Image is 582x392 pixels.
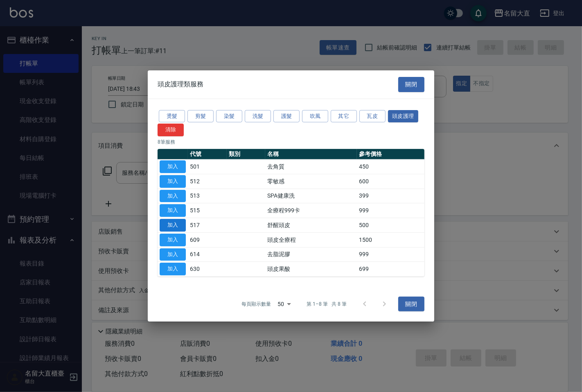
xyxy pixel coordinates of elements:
[265,232,357,247] td: 頭皮全療程
[357,149,424,160] th: 參考價格
[160,204,186,217] button: 加入
[357,247,424,262] td: 999
[160,234,186,246] button: 加入
[159,110,185,122] button: 燙髮
[357,232,424,247] td: 1500
[160,219,186,232] button: 加入
[273,110,300,122] button: 護髮
[357,159,424,174] td: 450
[188,189,227,203] td: 513
[388,110,418,122] button: 頭皮護理
[265,203,357,218] td: 全療程999卡
[331,110,357,122] button: 其它
[265,149,357,160] th: 名稱
[188,218,227,232] td: 517
[357,189,424,203] td: 399
[160,248,186,261] button: 加入
[357,218,424,232] td: 500
[359,110,386,122] button: 瓦皮
[357,203,424,218] td: 999
[357,174,424,189] td: 600
[158,80,203,88] span: 頭皮護理類服務
[265,262,357,277] td: 頭皮果酸
[265,159,357,174] td: 去角質
[188,262,227,277] td: 630
[398,77,424,92] button: 關閉
[357,262,424,277] td: 699
[160,160,186,173] button: 加入
[160,189,186,202] button: 加入
[188,203,227,218] td: 515
[265,174,357,189] td: 零敏感
[265,189,357,203] td: SPA健康洗
[188,159,227,174] td: 501
[188,232,227,247] td: 609
[302,110,328,122] button: 吹風
[188,149,227,160] th: 代號
[187,110,214,122] button: 剪髮
[160,175,186,188] button: 加入
[160,263,186,275] button: 加入
[158,138,424,146] p: 8 筆服務
[245,110,271,122] button: 洗髮
[265,247,357,262] td: 去脂泥膠
[216,110,242,122] button: 染髮
[307,300,347,308] p: 第 1–8 筆 共 8 筆
[241,300,271,308] p: 每頁顯示數量
[398,297,424,312] button: 關閉
[158,124,184,136] button: 清除
[227,149,266,160] th: 類別
[188,247,227,262] td: 614
[188,174,227,189] td: 512
[274,293,294,315] div: 50
[265,218,357,232] td: 舒醒頭皮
